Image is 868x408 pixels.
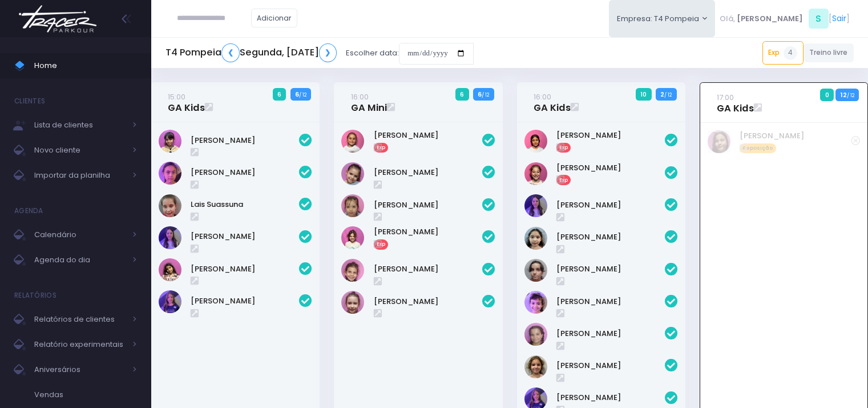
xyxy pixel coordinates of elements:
a: [PERSON_NAME] [740,130,851,142]
a: 16:00GA Mini [351,91,387,114]
small: 17:00 [717,92,734,103]
strong: 2 [660,90,664,99]
a: [PERSON_NAME] [556,296,665,307]
span: [PERSON_NAME] [737,13,803,25]
a: [PERSON_NAME] [191,135,299,146]
a: [PERSON_NAME] [191,295,299,307]
a: [PERSON_NAME] [374,296,482,307]
small: / 12 [664,91,672,98]
a: Lais Suassuna [191,199,299,210]
img: Luisa Yen Muller [524,227,547,250]
h4: Agenda [14,199,43,222]
span: Lista de clientes [34,118,126,133]
img: Paolla Guerreiro [524,323,547,346]
a: [PERSON_NAME] [374,130,482,141]
strong: 6 [295,90,299,99]
span: Importar da planilha [34,168,126,183]
span: 6 [273,88,286,101]
img: Elis Victoria Barroso Espinola [341,130,364,153]
a: [PERSON_NAME] [556,199,665,211]
span: S [809,9,829,29]
a: [PERSON_NAME] [374,167,482,178]
a: 17:00GA Kids [717,91,754,114]
h4: Relatórios [14,284,56,307]
img: Nina Loureiro Andrusyszyn [524,291,547,314]
img: Luiza Lobello Demônaco [524,259,547,282]
img: Luísa Veludo Uchôa [341,194,364,217]
img: Mariana Tamarindo de Souza [341,226,364,249]
a: [PERSON_NAME] [374,199,482,211]
img: Lais Suassuna [159,194,181,217]
img: Clara Sigolo [524,130,547,153]
a: 15:00GA Kids [168,91,205,114]
img: Lia Widman [524,194,547,217]
strong: 6 [478,90,482,99]
a: 16:00GA Kids [534,91,571,114]
span: Home [34,58,137,73]
a: [PERSON_NAME] [191,167,299,178]
a: Sair [832,13,846,25]
img: Luiza Braz [159,258,181,281]
a: [PERSON_NAME] [191,263,299,275]
span: Agenda do dia [34,253,126,267]
a: [PERSON_NAME] [556,263,665,275]
img: Gabrielly Rosa Teixeira [159,162,181,185]
span: Reposição [740,143,776,154]
div: [ ] [715,6,854,31]
span: Aniversários [34,362,126,377]
span: Olá, [720,13,735,25]
small: 15:00 [168,91,185,102]
a: [PERSON_NAME] [556,162,665,174]
div: Escolher data: [165,40,474,66]
span: Relatórios de clientes [34,312,126,327]
img: Rafaella Medeiros [341,291,364,314]
a: Adicionar [251,9,298,27]
a: ❯ [319,43,337,62]
small: / 12 [299,91,306,98]
span: 4 [784,46,797,60]
img: Olivia Tozi [341,259,364,282]
small: / 12 [482,91,489,98]
a: [PERSON_NAME] [191,231,299,242]
span: 10 [636,88,652,101]
small: 16:00 [534,91,551,102]
span: Relatório experimentais [34,337,126,352]
img: LARA SHIMABUC [341,162,364,185]
span: Novo cliente [34,143,126,158]
a: [PERSON_NAME] [556,392,665,403]
img: Lia Widman [159,226,181,249]
span: Vendas [34,387,137,402]
a: [PERSON_NAME] [556,360,665,371]
a: [PERSON_NAME] [556,328,665,339]
h4: Clientes [14,90,45,113]
img: Laura Mendes [524,162,547,185]
span: 6 [455,88,469,101]
a: [PERSON_NAME] [374,226,482,238]
a: Treino livre [804,43,854,62]
span: 0 [820,89,834,101]
small: / 12 [847,92,854,99]
a: [PERSON_NAME] [556,231,665,243]
img: Rosa Widman [159,290,181,313]
img: Clarice Lopes [159,130,181,153]
h5: T4 Pompeia Segunda, [DATE] [165,43,337,62]
img: Rafaela Braga [524,355,547,378]
a: [PERSON_NAME] [556,130,665,141]
span: Calendário [34,227,126,242]
a: ❮ [221,43,240,62]
strong: 12 [841,90,847,99]
small: 16:00 [351,91,369,102]
a: [PERSON_NAME] [374,263,482,275]
img: Isabella terra [708,130,730,153]
a: Exp4 [762,41,804,64]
